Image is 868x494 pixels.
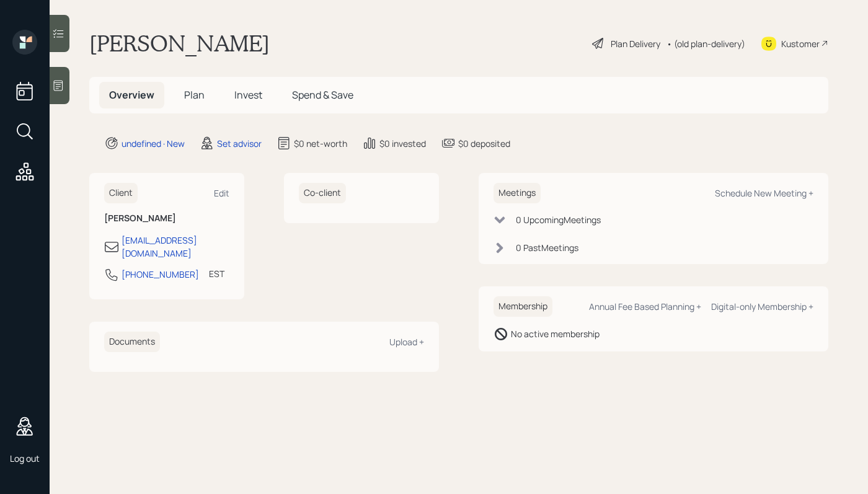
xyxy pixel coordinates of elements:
[10,452,40,464] div: Log out
[511,327,600,340] div: No active membership
[299,183,346,203] h6: Co-client
[292,88,353,102] span: Spend & Save
[209,267,224,280] div: EST
[122,268,199,281] div: [PHONE_NUMBER]
[104,332,160,352] h6: Documents
[516,241,578,254] div: 0 Past Meeting s
[104,183,138,203] h6: Client
[217,137,262,150] div: Set advisor
[109,88,154,102] span: Overview
[184,88,205,102] span: Plan
[516,213,601,226] div: 0 Upcoming Meeting s
[122,137,185,150] div: undefined · New
[294,137,347,150] div: $0 net-worth
[494,183,541,203] h6: Meetings
[611,37,660,50] div: Plan Delivery
[781,37,820,50] div: Kustomer
[234,88,262,102] span: Invest
[666,37,745,50] div: • (old plan-delivery)
[122,234,229,260] div: [EMAIL_ADDRESS][DOMAIN_NAME]
[715,187,813,199] div: Schedule New Meeting +
[494,296,552,317] h6: Membership
[89,30,270,57] h1: [PERSON_NAME]
[104,213,229,224] h6: [PERSON_NAME]
[589,301,701,312] div: Annual Fee Based Planning +
[711,301,813,312] div: Digital-only Membership +
[389,336,424,348] div: Upload +
[379,137,426,150] div: $0 invested
[214,187,229,199] div: Edit
[458,137,510,150] div: $0 deposited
